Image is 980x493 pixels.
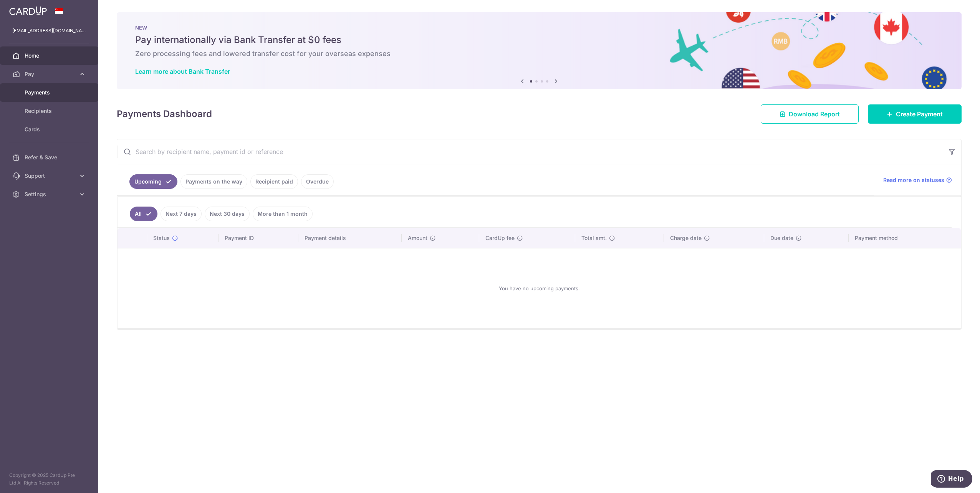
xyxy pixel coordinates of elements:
[250,174,298,189] a: Recipient paid
[180,174,247,189] a: Payments on the way
[129,174,177,189] a: Upcoming
[298,228,402,248] th: Payment details
[485,234,515,242] span: CardUp fee
[408,234,427,242] span: Amount
[789,109,840,119] span: Download Report
[868,104,962,124] a: Create Payment
[301,174,334,189] a: Overdue
[135,34,943,46] h5: Pay internationally via Bank Transfer at $0 fees
[25,89,75,96] span: Payments
[25,190,75,198] span: Settings
[883,176,952,184] a: Read more on statuses
[130,207,157,221] a: All
[135,68,230,75] a: Learn more about Bank Transfer
[219,228,298,248] th: Payment ID
[127,255,952,322] div: You have no upcoming payments.
[9,6,47,15] img: CardUp
[12,27,86,35] p: [EMAIL_ADDRESS][DOMAIN_NAME]
[135,25,943,31] p: NEW
[17,5,33,12] span: Help
[896,109,943,119] span: Create Payment
[931,470,972,489] iframe: Opens a widget where you can find more information
[25,154,75,161] span: Refer & Save
[761,104,859,124] a: Download Report
[117,107,212,121] h4: Payments Dashboard
[25,70,75,78] span: Pay
[25,52,75,60] span: Home
[770,234,793,242] span: Due date
[117,12,962,89] img: Bank transfer banner
[161,207,202,221] a: Next 7 days
[117,139,943,164] input: Search by recipient name, payment id or reference
[670,234,702,242] span: Charge date
[205,207,250,221] a: Next 30 days
[25,126,75,133] span: Cards
[253,207,313,221] a: More than 1 month
[135,49,943,58] h6: Zero processing fees and lowered transfer cost for your overseas expenses
[849,228,961,248] th: Payment method
[25,107,75,115] span: Recipients
[581,234,607,242] span: Total amt.
[883,176,944,184] span: Read more on statuses
[153,234,170,242] span: Status
[25,172,75,180] span: Support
